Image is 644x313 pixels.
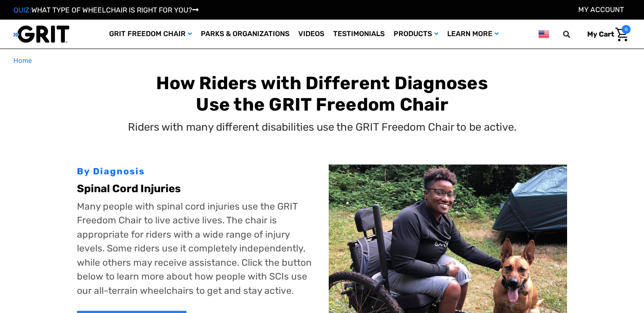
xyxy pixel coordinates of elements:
p: Riders with many different disabilities use the GRIT Freedom Chair to be active. [128,119,517,135]
a: Videos [294,20,329,49]
a: Products [389,20,443,49]
a: QUIZ:WHAT TYPE OF WHEELCHAIR IS RIGHT FOR YOU? [13,6,199,14]
img: us.png [538,29,549,40]
a: Cart with 0 items [580,25,631,44]
p: Many people with spinal cord injuries use the GRIT Freedom Chair to live active lives. The chair ... [77,199,315,298]
a: Home [13,56,32,66]
div: By Diagnosis [77,165,315,178]
a: GRIT Freedom Chair [105,20,196,49]
span: QUIZ: [13,6,31,14]
span: Home [13,57,32,65]
b: How Riders with Different Diagnoses Use the GRIT Freedom Chair [156,73,488,115]
span: 0 [622,25,631,34]
img: GRIT All-Terrain Wheelchair and Mobility Equipment [13,25,69,43]
a: Learn More [443,20,503,49]
a: Testimonials [329,20,389,49]
input: Search [567,25,580,44]
img: Cart [615,28,628,41]
a: Parks & Organizations [196,20,294,49]
b: Spinal Cord Injuries [77,182,181,195]
a: Account [578,5,624,14]
span: My Cart [587,30,614,38]
nav: Breadcrumb [13,56,631,66]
